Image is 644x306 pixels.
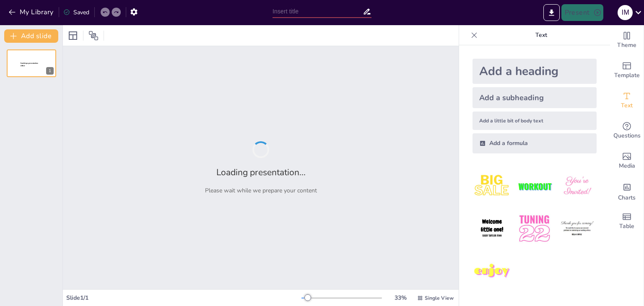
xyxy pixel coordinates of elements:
div: Get real-time input from your audience [610,116,644,146]
img: 7.jpeg [473,252,512,291]
span: Media [619,161,635,171]
img: 5.jpeg [515,209,554,248]
span: Template [614,71,640,80]
img: 2.jpeg [515,167,554,206]
img: 3.jpeg [558,167,597,206]
p: Please wait while we prepare your content [205,187,317,194]
div: 1 [7,49,56,77]
span: Charts [618,193,636,202]
div: Add images, graphics, shapes or video [610,146,644,176]
button: Present [561,4,603,21]
span: Sendsteps presentation editor [21,62,38,67]
div: Change the overall theme [610,25,644,55]
div: Add charts and graphs [610,176,644,206]
div: Layout [66,29,80,42]
img: 4.jpeg [473,209,512,248]
h2: Loading presentation... [216,166,306,178]
span: Questions [613,131,641,140]
span: Theme [617,41,636,50]
div: 33 % [390,294,410,302]
span: Single View [425,295,454,301]
div: Add ready made slides [610,55,644,86]
input: Insert title [273,5,363,18]
span: Text [621,101,633,110]
button: My Library [6,5,57,19]
p: Text [481,25,602,45]
button: Add slide [4,29,58,43]
div: Saved [63,8,89,16]
div: Add text boxes [610,86,644,116]
div: Add a formula [473,133,597,153]
img: 1.jpeg [473,167,512,206]
div: Add a little bit of body text [473,112,597,130]
div: Add a table [610,206,644,236]
div: I M [618,5,633,20]
div: Add a subheading [473,87,597,108]
span: Position [88,31,99,41]
img: 6.jpeg [558,209,597,248]
div: Slide 1 / 1 [66,294,301,302]
button: I M [618,4,633,21]
button: Export to PowerPoint [543,4,560,21]
div: 1 [46,67,54,75]
span: Table [619,222,634,231]
div: Add a heading [473,59,597,84]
